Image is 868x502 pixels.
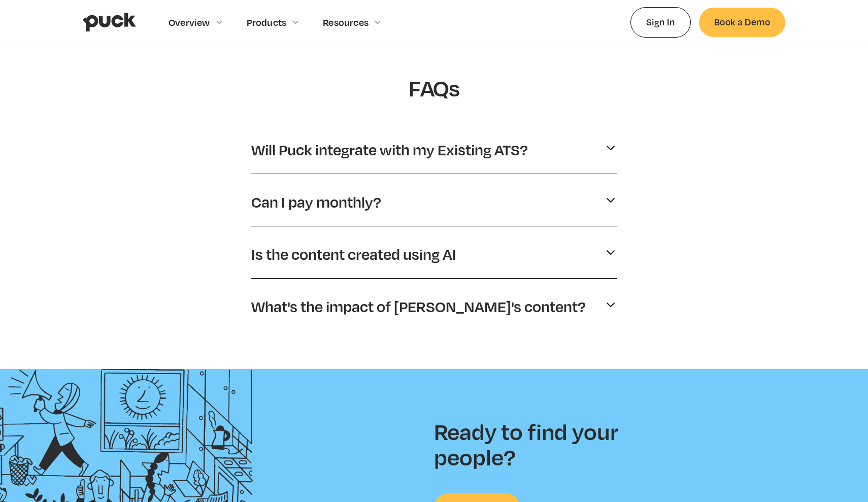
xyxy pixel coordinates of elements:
h1: FAQs [269,75,599,102]
div: Resources [323,17,369,28]
p: Is the content created using AI [251,245,456,264]
p: Will Puck integrate with my Existing ATS? [251,140,528,159]
div: Products [247,17,287,28]
a: Sign In [630,7,691,37]
a: Book a Demo [699,8,785,37]
p: What's the impact of [PERSON_NAME]'s content? [251,297,586,316]
h2: Ready to find your people? [434,419,637,469]
p: Can I pay monthly? [251,192,381,212]
div: Overview [169,17,210,28]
